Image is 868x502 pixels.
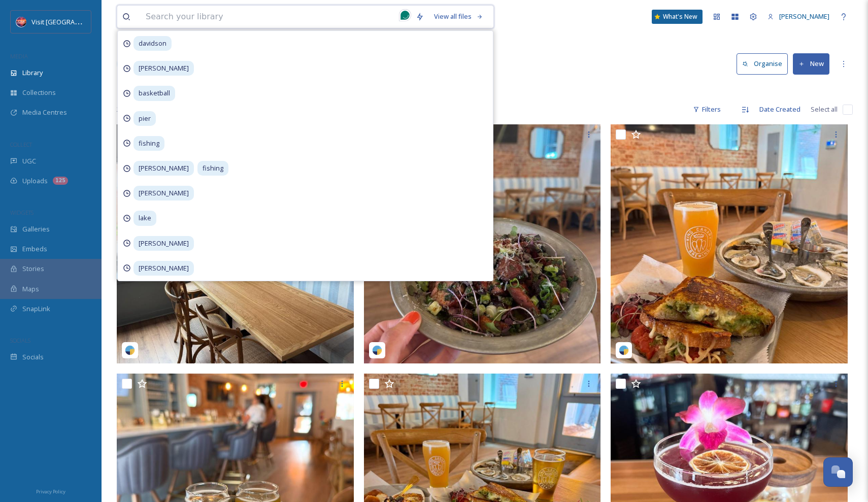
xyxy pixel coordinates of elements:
span: SnapLink [22,304,50,314]
span: COLLECT [10,141,32,148]
input: Search your library [141,6,411,28]
img: snapsea-logo.png [372,345,382,355]
span: Uploads [22,176,48,186]
img: snapsea-logo.png [619,345,629,355]
a: [PERSON_NAME] [762,7,834,26]
a: View all files [429,7,488,26]
span: [PERSON_NAME] [133,261,194,276]
span: WIDGETS [10,209,34,216]
span: Galleries [22,224,50,234]
a: Privacy Policy [36,485,65,497]
span: [PERSON_NAME] [133,61,194,76]
img: adventures.and.ales_07022025_18073263238945418.jpeg [117,124,354,363]
span: Socials [22,352,44,362]
span: Media Centres [22,108,67,117]
span: pier [133,111,156,126]
button: New [793,53,829,74]
span: Select all [811,105,838,114]
button: Organise [737,53,788,74]
a: Organise [737,53,793,74]
span: fishing [197,161,228,176]
img: Logo%20Image.png [16,17,26,27]
span: [PERSON_NAME] [133,236,194,251]
span: fishing [133,136,164,151]
span: Library [22,68,43,78]
img: snapsea-logo.png [125,345,135,355]
button: Open Chat [823,457,853,487]
span: Privacy Policy [36,488,65,495]
span: UGC [22,156,36,166]
span: davidson [133,36,172,51]
span: basketball [133,86,175,101]
span: [PERSON_NAME] [133,161,194,176]
div: Date Created [754,99,806,119]
span: Collections [22,88,56,97]
span: Embeds [22,244,47,254]
span: MEDIA [10,52,28,60]
span: Visit [GEOGRAPHIC_DATA][PERSON_NAME] [31,17,160,26]
span: Maps [22,284,39,294]
span: [PERSON_NAME] [779,12,829,21]
span: [PERSON_NAME] [133,186,194,200]
span: 244 file s [117,105,141,114]
div: Filters [688,99,726,119]
span: Stories [22,264,44,274]
span: SOCIALS [10,337,30,344]
a: What's New [652,10,703,24]
span: lake [133,211,156,225]
img: adventures.and.ales_07022025_18073263238945418.jpeg [611,124,848,363]
div: 125 [53,177,68,185]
